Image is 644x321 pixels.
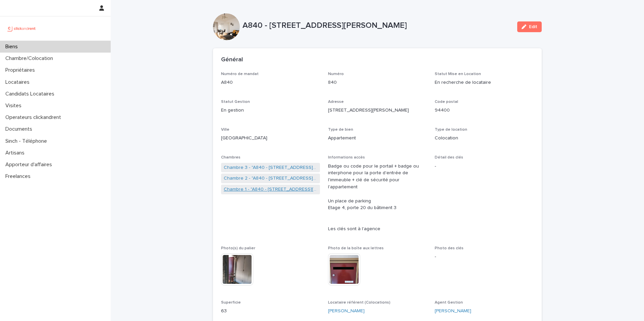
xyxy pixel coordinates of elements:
span: Numéro [328,72,344,76]
p: 840 [328,79,427,86]
p: Biens [3,44,23,50]
p: Propriétaires [3,67,40,73]
p: [GEOGRAPHIC_DATA] [221,135,320,142]
a: Chambre 1 - "A840 - [STREET_ADDRESS][PERSON_NAME]" [224,186,317,193]
span: Code postal [435,100,458,104]
span: Détail des clés [435,155,463,159]
p: 94400 [435,107,534,114]
p: Chambre/Colocation [3,55,58,62]
p: A840 - [STREET_ADDRESS][PERSON_NAME] [243,21,512,30]
span: Photo des clés [435,246,464,250]
p: - [435,253,534,260]
span: Statut Gestion [221,100,250,104]
span: Adresse [328,100,344,104]
span: Superficie [221,301,241,305]
p: Appartement [328,135,427,142]
a: Chambre 2 - "A840 - [STREET_ADDRESS][PERSON_NAME]" [224,175,317,182]
span: Photo(s) du palier [221,246,255,250]
p: Visites [3,103,27,109]
span: Edit [529,24,537,29]
span: Statut Mise en Location [435,72,481,76]
p: En recherche de locataire [435,79,534,86]
a: [PERSON_NAME] [328,308,365,315]
p: En gestion [221,107,320,114]
span: Chambres [221,155,240,159]
span: Photo de la boîte aux lettres [328,246,384,250]
p: A840 [221,79,320,86]
a: Chambre 3 - "A840 - [STREET_ADDRESS][PERSON_NAME]" [224,164,317,171]
img: UCB0brd3T0yccxBKYDjQ [5,22,38,35]
p: Operateurs clickandrent [3,114,66,121]
p: 63 [221,308,320,315]
p: Apporteur d'affaires [3,162,57,168]
span: Informations accès [328,155,365,159]
span: Type de bien [328,128,353,132]
p: Locataires [3,79,35,85]
span: Numéro de mandat [221,72,259,76]
p: - [435,163,534,170]
span: Ville [221,128,229,132]
a: [PERSON_NAME] [435,308,471,315]
p: Sinch - Téléphone [3,138,52,144]
p: Colocation [435,135,534,142]
span: Locataire référent (Colocations) [328,301,390,305]
p: Candidats Locataires [3,91,60,97]
span: Type de location [435,128,467,132]
span: Agent Gestion [435,301,463,305]
h2: Général [221,56,243,64]
p: Documents [3,126,38,132]
p: Artisans [3,150,30,156]
button: Edit [517,21,542,32]
p: Freelances [3,173,36,180]
p: Badge ou code pour le portail + badge ou interphone pour la porte d'entrée de l'immeuble + clé de... [328,163,427,233]
p: [STREET_ADDRESS][PERSON_NAME] [328,107,427,114]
